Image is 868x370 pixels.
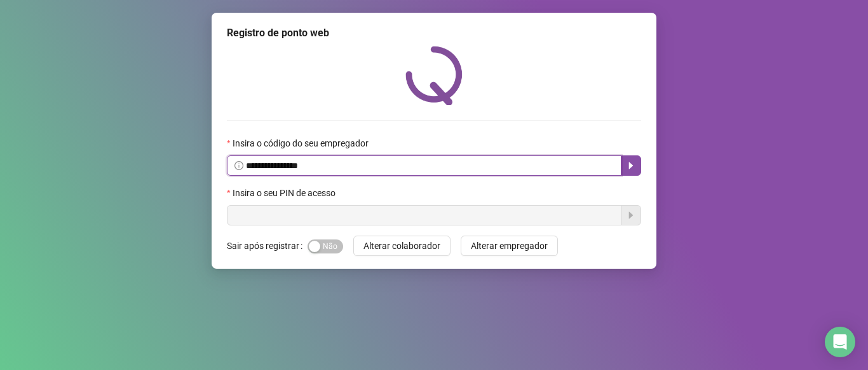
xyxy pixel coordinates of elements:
[363,239,440,253] span: Alterar colaborador
[626,160,636,171] span: caret-right
[353,236,451,256] button: Alterar colaborador
[405,46,463,105] img: QRPoint
[471,239,548,253] span: Alterar empregador
[227,186,344,200] label: Insira o seu PIN de acesso
[227,25,641,41] div: Registro de ponto web
[461,236,558,256] button: Alterar empregador
[227,136,377,150] label: Insira o código do seu empregador
[227,236,308,256] label: Sair após registrar
[234,161,243,170] span: info-circle
[825,327,855,357] div: Open Intercom Messenger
